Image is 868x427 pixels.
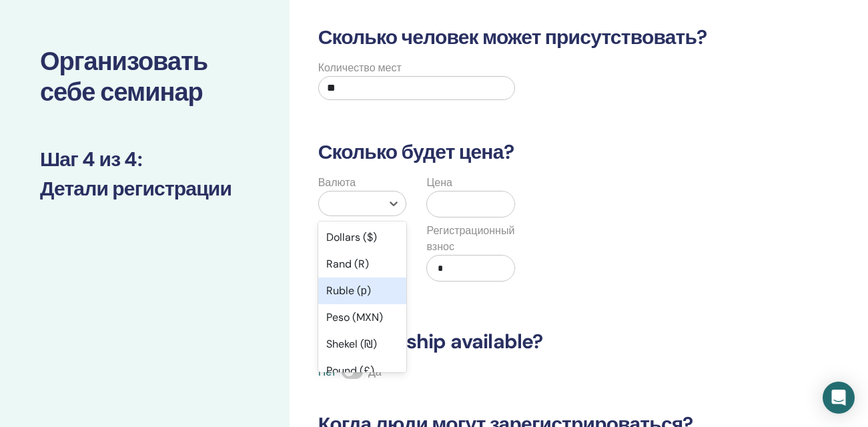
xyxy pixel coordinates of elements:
[310,140,761,164] h3: Сколько будет цена?
[318,175,356,191] label: Валюта
[318,224,407,251] div: Dollars ($)
[318,251,407,278] div: Rand (R)
[310,330,761,354] h3: Is scholarship available?
[426,223,515,255] label: Регистрационный взнос
[318,304,407,331] div: Peso (MXN)
[318,331,407,358] div: Shekel (₪)
[40,147,250,171] h3: Шаг 4 из 4 :
[40,177,250,201] h3: Детали регистрации
[318,60,402,76] label: Количество мест
[40,47,250,107] h2: Организовать себе семинар
[310,25,761,49] h3: Сколько человек может присутствовать?
[318,278,407,304] div: Ruble (р)
[426,175,452,191] label: Цена
[318,358,407,384] div: Pound (£)
[823,382,855,414] div: Open Intercom Messenger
